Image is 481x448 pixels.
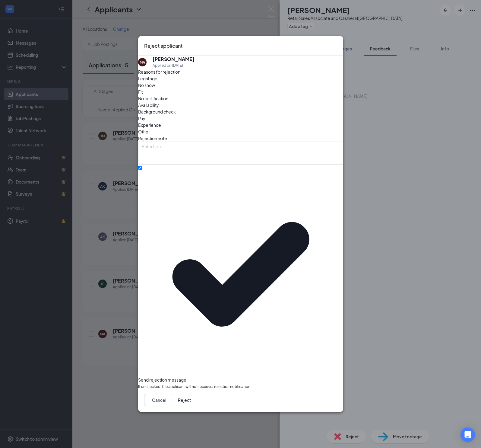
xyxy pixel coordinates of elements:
[140,60,145,65] div: MA
[138,377,343,383] div: Send rejection message
[138,166,142,170] input: Send rejection messageIf unchecked, the applicant will not receive a rejection notification.
[138,102,159,108] span: Availability
[153,56,195,62] h5: [PERSON_NAME]
[153,62,195,69] div: Applied on [DATE]
[138,115,145,122] span: Pay
[144,42,182,50] h3: Reject applicant
[460,427,475,442] div: Open Intercom Messenger
[138,108,176,115] span: Background check
[138,171,343,377] svg: Checkmark
[138,95,168,102] span: No certification
[138,82,155,88] span: No show
[138,128,150,135] span: Other
[138,88,143,95] span: Fit
[138,122,161,128] span: Experience
[144,394,174,406] button: Cancel
[138,75,157,82] span: Legal age
[178,394,191,406] button: Reject
[138,136,167,141] span: Rejection note
[138,384,343,390] span: If unchecked, the applicant will not receive a rejection notification.
[138,69,180,75] span: Reasons for rejection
